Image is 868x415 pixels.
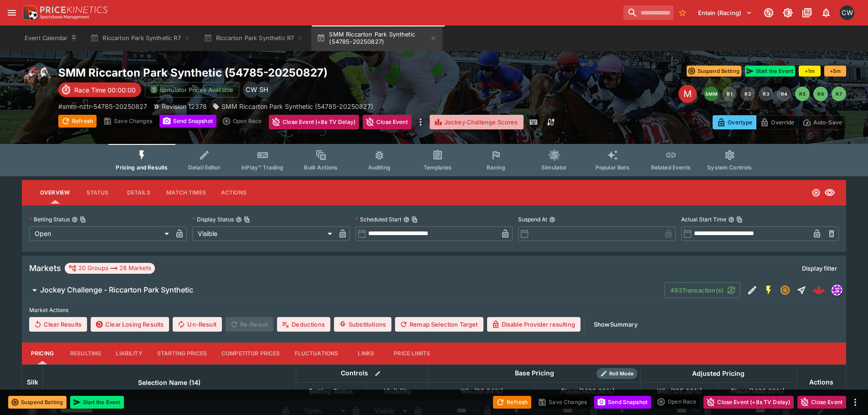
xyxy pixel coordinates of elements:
button: Close Event (+8s TV Delay) [269,115,359,129]
button: Suspend Betting [687,66,741,77]
button: Riccarton Park Synthetic R7 [85,26,196,51]
button: Actual Start TimeCopy To Clipboard [728,216,734,223]
button: Starting Prices [150,343,214,364]
span: System Controls [707,164,752,171]
div: simulator [832,285,842,296]
button: Select Tenant [693,5,758,20]
button: Clint Wallis [837,3,857,23]
button: R5 [795,87,810,101]
button: Bulk edit [372,368,384,379]
span: Visibility [374,386,421,397]
svg: Visible [824,187,835,198]
span: Bulk Actions [304,164,338,171]
div: Event type filters [108,144,759,176]
span: Popular Bets [596,164,630,171]
nav: pagination navigation [704,87,846,101]
button: Links [345,343,386,364]
button: No Bookmarks [675,5,690,20]
img: logo-cerberus--red.svg [812,284,825,297]
button: Display StatusCopy To Clipboard [236,216,242,223]
button: Display filter [796,261,842,276]
button: Copy To Clipboard [736,216,743,223]
p: Scheduled Start [355,215,401,223]
button: more [415,115,426,129]
button: Liability [108,343,149,364]
div: 20 Groups 28 Markets [68,263,151,274]
button: Copy To Clipboard [411,216,418,223]
label: Market Actions [29,303,839,317]
button: Event Calendar [19,26,83,51]
button: Refresh [58,115,97,128]
em: ( 99.84 %) [473,386,502,397]
span: Place(1400.00%) [721,386,794,397]
div: Scott Hunt [256,82,272,98]
button: Edit Detail [744,282,760,298]
button: Deductions [277,317,330,332]
button: +5m [824,66,846,77]
button: Refresh [493,396,531,409]
button: Overview [33,182,77,204]
button: Pricing [22,343,63,364]
div: SMM Riccarton Park Synthetic (54785-20250827) [212,102,373,111]
th: Adjusted Pricing [640,364,796,382]
div: ad2e98bd-6f21-4572-9c38-cfd8d2a385fe [812,284,825,297]
button: Riccarton Park Synthetic R7 [198,26,310,51]
button: Actions [213,182,254,204]
span: Re-Result [226,317,273,332]
span: Auditing [368,164,390,171]
button: SMM Riccarton Park Synthetic (54785-20250827) [311,26,442,51]
button: Copy To Clipboard [80,216,86,223]
em: ( 1400.00 %) [748,386,784,397]
button: R7 [832,87,846,101]
span: Un-Result [173,317,221,332]
button: Resulting [63,343,108,364]
button: Status [77,182,118,204]
button: Send Snapshot [159,115,216,128]
p: Override [771,118,794,127]
button: Close Event (+8s TV Delay) [704,396,794,409]
p: Display Status [192,215,234,223]
span: Win(125.30%) [647,386,711,397]
button: more [850,397,861,408]
button: Match Times [159,182,213,204]
p: Suspend At [518,215,547,223]
button: Start the Event [745,66,795,77]
h5: Markets [29,263,61,273]
span: Roll Mode [606,370,637,378]
button: Close Event [797,396,846,409]
img: Sportsbook Management [40,15,89,19]
button: Toggle light/dark mode [780,5,796,21]
button: R3 [759,87,773,101]
p: Revision 12378 [162,102,207,111]
button: Documentation [799,5,815,21]
th: Actions [796,364,846,400]
div: Show/hide Price Roll mode configuration. [596,368,637,379]
button: R2 [740,87,755,101]
svg: Open [812,188,821,197]
span: Place(1400.00%) [551,386,624,397]
button: +1m [799,66,821,77]
button: Start the Event [70,396,124,409]
a: ad2e98bd-6f21-4572-9c38-cfd8d2a385fe [810,281,828,299]
button: Copy To Clipboard [244,216,250,223]
button: ShowSummary [588,317,643,332]
th: Silk [22,364,43,400]
button: Fluctuations [288,343,346,364]
div: Base Pricing [511,368,558,379]
button: R6 [813,87,828,101]
button: Betting StatusCopy To Clipboard [72,216,78,223]
button: Clear Losing Results [91,317,169,332]
span: Detail Editor [188,164,221,171]
button: Remap Selection Target [395,317,483,332]
p: Betting Status [29,215,70,223]
span: Racing [487,164,505,171]
button: Details [118,182,159,204]
p: Auto-Save [813,118,842,127]
img: PriceKinetics [40,6,108,13]
div: Clint Wallis [243,82,259,98]
button: Competitor Prices [214,343,288,364]
span: Pricing and Results [116,164,168,171]
button: Send Snapshot [594,396,651,409]
th: Controls [296,364,428,382]
button: Jockey Challenge Scores [430,115,524,129]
